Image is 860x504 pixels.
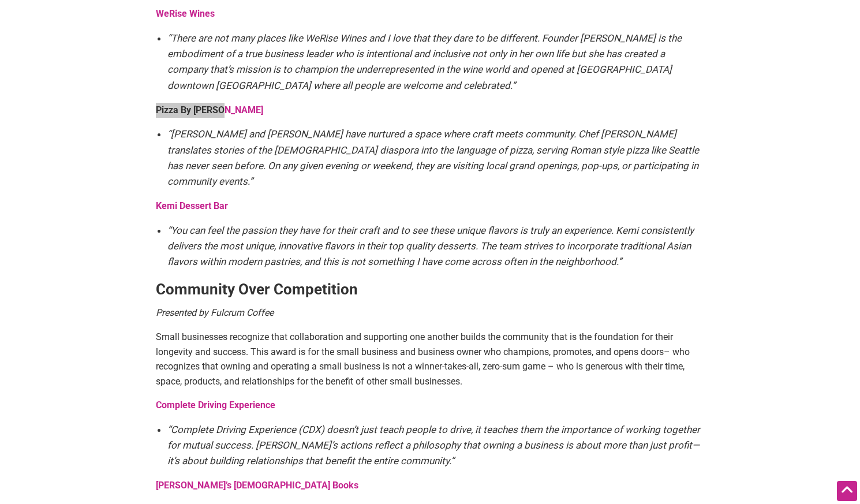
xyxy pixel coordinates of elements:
em: “[PERSON_NAME] and [PERSON_NAME] have nurtured a space where craft meets community. Chef [PERSON_... [167,128,699,187]
strong: Community Over Competition [156,281,358,298]
a: Kemi Dessert Bar [156,200,228,211]
p: Small businesses recognize that collaboration and supporting one another builds the community tha... [156,330,704,389]
div: Scroll Back to Top [837,481,857,501]
a: Pizza By [PERSON_NAME] [156,104,263,115]
em: “You can feel the passion they have for their craft and to see these unique flavors is truly an e... [167,225,694,267]
a: WeRise Wines [156,8,215,19]
a: [PERSON_NAME]’s [DEMOGRAPHIC_DATA] Books [156,480,358,491]
em: “There are not many places like WeRise Wines and I love that they dare to be different. Founder [... [167,32,682,91]
em: Presented by Fulcrum Coffee [156,307,274,318]
em: “Complete Driving Experience (CDX) doesn’t just teach people to drive, it teaches them the import... [167,424,700,466]
a: Complete Driving Experience [156,400,275,410]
